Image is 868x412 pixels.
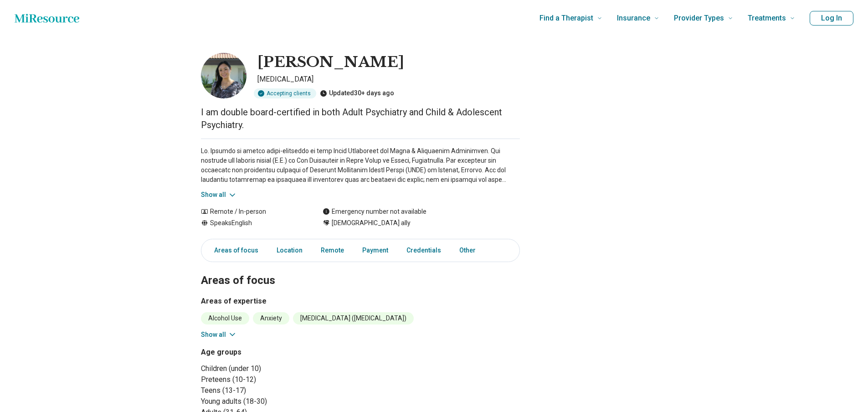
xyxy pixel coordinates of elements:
[201,396,357,407] li: Young adults (18-30)
[203,241,264,260] a: Areas of focus
[323,207,426,216] div: Emergency number not available
[201,312,249,324] li: Alcohol Use
[617,12,650,25] span: Insurance
[257,74,520,85] p: [MEDICAL_DATA]
[320,88,394,98] div: Updated 30+ days ago
[257,53,404,72] h1: [PERSON_NAME]
[201,146,520,185] p: Lo. Ipsumdo si ametco adipi-elitseddo ei temp Incid Utlaboreet dol Magna & Aliquaenim Adminimven....
[401,241,447,260] a: Credentials
[201,53,247,98] img: Melissa Ramirez, Psychiatrist
[201,374,357,385] li: Preteens (10-12)
[254,88,316,98] div: Accepting clients
[271,241,308,260] a: Location
[201,190,237,200] button: Show all
[315,241,349,260] a: Remote
[201,218,304,228] div: Speaks English
[674,12,724,25] span: Provider Types
[201,385,357,396] li: Teens (13-17)
[15,9,79,27] a: Home page
[539,12,593,25] span: Find a Therapist
[253,312,289,324] li: Anxiety
[201,207,304,216] div: Remote / In-person
[293,312,414,324] li: [MEDICAL_DATA] ([MEDICAL_DATA])
[201,330,237,340] button: Show all
[357,241,394,260] a: Payment
[201,251,520,288] h2: Areas of focus
[201,347,357,358] h3: Age groups
[748,12,786,25] span: Treatments
[201,363,357,374] li: Children (under 10)
[332,218,411,228] span: [DEMOGRAPHIC_DATA] ally
[201,106,520,131] p: I am double board-certified in both Adult Psychiatry and Child & Adolescent Psychiatry.
[201,296,520,307] h3: Areas of expertise
[454,241,487,260] a: Other
[810,11,853,26] button: Log In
